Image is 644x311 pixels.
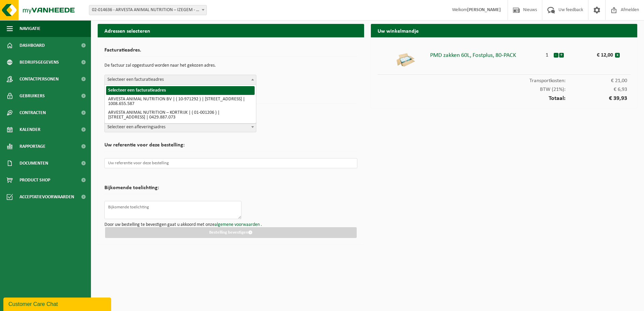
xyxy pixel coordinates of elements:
button: - [554,53,558,58]
span: Dashboard [20,37,45,54]
p: De factuur zal opgestuurd worden naar het gekozen adres. [104,60,357,71]
div: Transportkosten: [378,75,631,83]
img: 01-000492 [395,49,416,69]
h2: Adressen selecteren [98,24,364,37]
span: Documenten [20,155,48,172]
p: Door uw bestelling te bevestigen gaat u akkoord met onze [104,222,357,227]
li: ARVESTA ANIMAL NUTRITION – KORTRIJK | ( 01-001206 ) | [STREET_ADDRESS] | 0429.887.073 [106,108,255,122]
h2: Uw winkelmandje [371,24,637,37]
span: Acceptatievoorwaarden [20,188,74,205]
span: Bedrijfsgegevens [20,54,59,71]
span: Navigatie [20,20,40,37]
div: BTW (21%): [378,83,631,92]
span: Contactpersonen [20,71,59,88]
span: 02-014636 - ARVESTA ANIMAL NUTRITION – IZEGEM - IZEGEM [89,5,206,15]
a: algemene voorwaarden . [215,222,262,227]
button: x [615,53,620,58]
span: Selecteer een afleveringsadres [105,123,256,132]
button: + [559,53,564,58]
strong: [PERSON_NAME] [467,7,501,12]
span: € 21,00 [566,78,627,83]
span: Product Shop [20,172,50,188]
span: Selecteer een facturatieadres [105,75,256,84]
input: Uw referentie voor deze bestelling [104,158,357,168]
span: 02-014636 - ARVESTA ANIMAL NUTRITION – IZEGEM - IZEGEM [89,5,207,15]
div: Totaal: [378,92,631,102]
div: € 12,00 [578,49,615,58]
button: Bestelling bevestigen [105,227,357,238]
span: € 6,93 [566,87,627,92]
h2: Bijkomende toelichting: [104,185,159,194]
span: Selecteer een afleveringsadres [104,122,256,132]
span: Rapportage [20,138,45,155]
div: 1 [541,49,553,58]
h2: Facturatieadres. [104,47,357,57]
iframe: chat widget [3,296,112,311]
span: Gebruikers [20,88,45,104]
span: Selecteer een facturatieadres [104,75,256,85]
h2: Uw referentie voor deze bestelling: [104,142,357,151]
span: € 39,93 [566,96,627,102]
li: ARVESTA ANIMAL NUTRITION BV | ( 10-971292 ) | [STREET_ADDRESS] | 1008.655.587 [106,95,255,108]
li: Selecteer een facturatieadres [106,86,255,95]
span: Kalender [20,121,40,138]
div: PMD zakken 60L, Fostplus, 80-PACK [430,49,541,59]
span: Contracten [20,104,46,121]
